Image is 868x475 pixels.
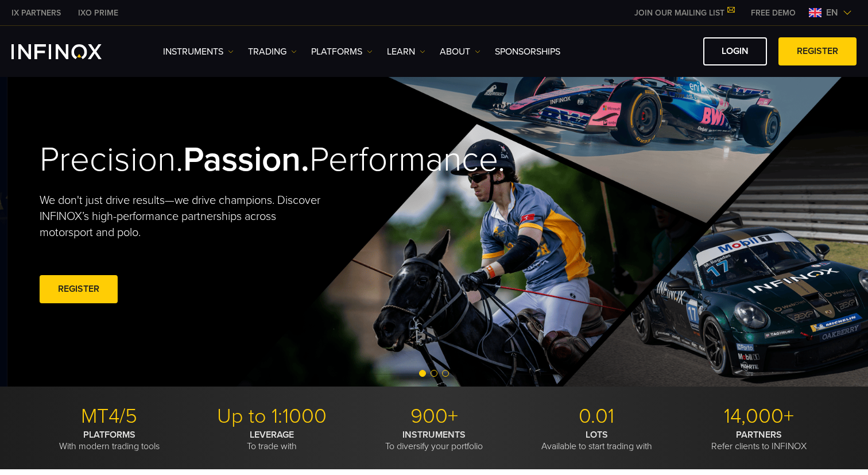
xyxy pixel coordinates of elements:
a: JOIN OUR MAILING LIST [626,8,742,18]
a: ABOUT [440,45,480,59]
a: SPONSORSHIPS [495,45,560,59]
strong: LOTS [586,429,608,441]
a: LOGIN [703,37,767,65]
p: MT4/5 [32,404,186,429]
strong: Passion. [183,139,309,180]
span: Go to slide 2 [431,370,437,377]
a: REGISTER [778,37,857,65]
a: INFINOX [3,7,69,19]
p: Refer clients to INFINOX [682,429,836,452]
a: Learn [387,45,425,59]
p: Available to start trading with [520,429,673,452]
a: PLATFORMS [311,45,373,59]
a: INFINOX [69,7,127,19]
p: Up to 1:1000 [195,404,348,429]
a: TRADING [248,45,297,59]
strong: LEVERAGE [250,429,294,441]
p: 900+ [357,404,511,429]
span: Go to slide 1 [419,370,426,377]
strong: INSTRUMENTS [402,429,466,441]
p: 14,000+ [682,404,836,429]
strong: PLATFORMS [83,429,135,441]
p: We don't just drive results—we drive champions. Discover INFINOX’s high-performance partnerships ... [40,192,329,241]
a: INFINOX MENU [742,7,804,19]
p: To diversify your portfolio [357,429,511,452]
a: Instruments [163,45,234,59]
p: 0.01 [520,404,673,429]
a: INFINOX Logo [11,44,129,59]
p: With modern trading tools [32,429,186,452]
p: To trade with [195,429,348,452]
span: Go to slide 3 [442,370,449,377]
h2: Precision. Performance. [40,139,401,181]
strong: PARTNERS [736,429,782,441]
a: REGISTER [40,275,118,303]
span: en [821,6,843,20]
